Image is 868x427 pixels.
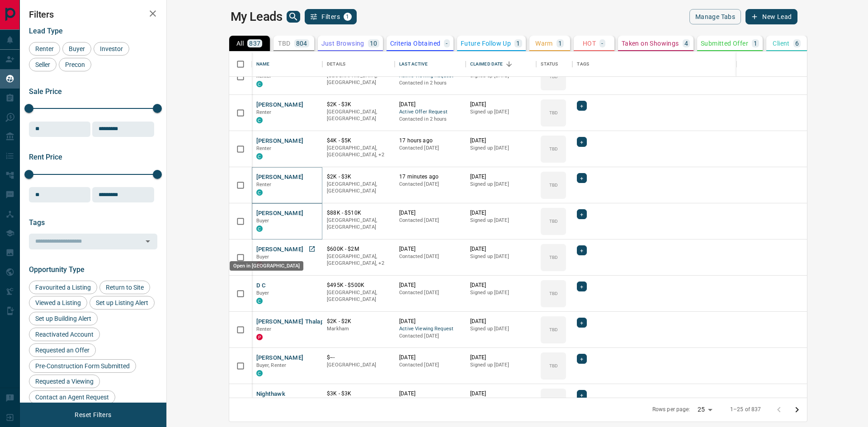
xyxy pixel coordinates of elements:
button: D C [256,282,266,290]
p: TBD [278,40,290,47]
p: [DATE] [470,318,532,325]
div: Pre-Construction Form Submitted [29,359,136,373]
div: + [577,101,586,111]
div: Contact an Agent Request [29,390,115,404]
span: Reactivated Account [32,331,97,338]
div: Favourited a Listing [29,281,97,294]
span: Seller [32,61,53,68]
p: Signed up [DATE] [470,361,532,369]
p: TBD [549,218,558,225]
div: Investor [94,42,129,56]
div: + [577,245,586,255]
span: Requested an Offer [32,347,93,354]
div: + [577,209,586,219]
span: + [580,246,583,255]
span: Set up Listing Alert [93,299,151,306]
p: [GEOGRAPHIC_DATA] [327,361,390,369]
p: TBD [549,254,558,261]
div: condos.ca [256,189,263,196]
span: Viewed a Listing [32,299,84,306]
div: Name [252,52,323,77]
div: + [577,173,586,183]
a: Open in New Tab [306,243,318,255]
p: Contacted [DATE] [399,289,461,296]
p: Submitted Offer [701,40,748,47]
p: Signed up [DATE] [470,289,532,296]
span: Renter [256,182,272,188]
p: Signed up [DATE] [470,398,532,405]
p: TBD [549,362,558,369]
div: Open in [GEOGRAPHIC_DATA] [230,261,303,271]
span: Renter [32,45,57,52]
p: [DATE] [399,245,461,253]
span: Active Viewing Request [399,325,461,333]
div: Viewed a Listing [29,296,87,310]
span: Sale Price [29,87,62,96]
button: Nighthawk [256,390,285,399]
div: + [577,318,586,328]
span: Buyer [256,254,269,260]
button: [PERSON_NAME] [256,101,304,109]
p: Contacted [DATE] [399,398,461,405]
p: [DATE] [470,137,532,145]
p: Signed up [DATE] [470,217,532,224]
div: Requested an Offer [29,343,96,357]
div: Claimed Date [470,52,503,77]
p: [DATE] [399,282,461,289]
p: [GEOGRAPHIC_DATA], [GEOGRAPHIC_DATA] [327,289,390,303]
p: Contacted [DATE] [399,253,461,260]
button: [PERSON_NAME] [256,354,304,362]
div: condos.ca [256,81,263,87]
div: Details [327,52,345,77]
p: $--- [327,354,390,361]
p: $2K - $3K [327,101,390,108]
p: 804 [296,40,307,47]
p: 17 minutes ago [399,173,461,181]
div: 25 [694,403,716,416]
div: + [577,390,586,400]
div: Precon [59,58,91,71]
p: Midtown, Toronto [327,253,390,267]
p: Contacted in 2 hours [399,116,461,123]
span: Renter [256,326,272,332]
p: [PERSON_NAME] [327,398,390,405]
p: Criteria Obtained [390,40,441,47]
p: [GEOGRAPHIC_DATA], [GEOGRAPHIC_DATA] [327,72,390,86]
p: Client [773,40,789,47]
span: Precon [62,61,88,68]
div: Return to Site [99,281,150,294]
div: Tags [577,52,589,77]
p: $600K - $2M [327,245,390,253]
p: 1 [754,40,757,47]
span: Rent Price [29,153,62,161]
p: Contacted [DATE] [399,181,461,188]
span: Active Offer Request [399,108,461,116]
p: $2K - $2K [327,318,390,325]
span: Set up Building Alert [32,315,94,322]
div: Renter [29,42,60,56]
span: + [580,137,583,146]
p: [DATE] [470,245,532,253]
p: TBD [549,326,558,333]
p: 1 [516,40,520,47]
p: 837 [249,40,260,47]
div: condos.ca [256,370,263,376]
button: Filters1 [305,9,357,24]
h1: My Leads [231,9,283,24]
p: Just Browsing [321,40,364,47]
span: + [580,354,583,363]
p: $3K - $3K [327,390,390,398]
p: $88K - $510K [327,209,390,217]
p: Future Follow Up [461,40,511,47]
span: + [580,390,583,399]
div: Requested a Viewing [29,375,100,388]
span: + [580,318,583,327]
p: [DATE] [470,390,532,398]
button: [PERSON_NAME] Thalappallil [PERSON_NAME] [256,318,386,326]
p: [DATE] [470,173,532,181]
span: Renter [256,109,272,115]
p: Contacted [DATE] [399,333,461,340]
div: Details [322,52,395,77]
p: 1 [558,40,562,47]
p: 10 [370,40,377,47]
